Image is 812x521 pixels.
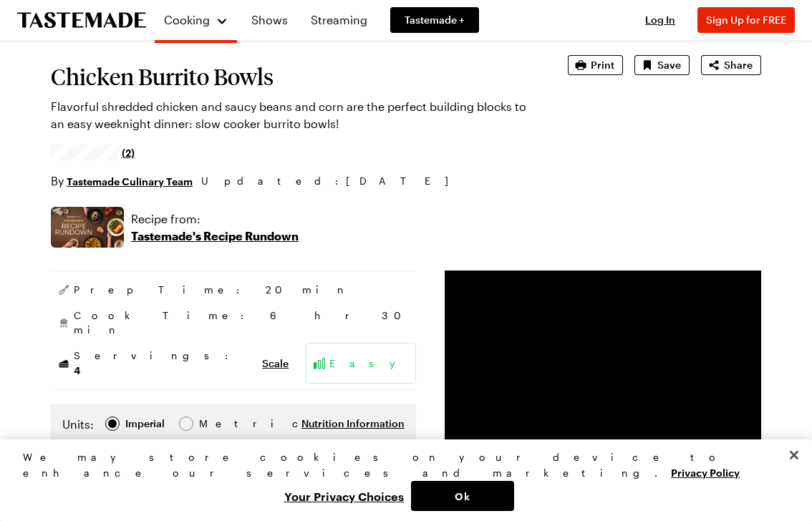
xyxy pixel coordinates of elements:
[51,147,135,158] a: 5/5 stars from 2 reviews
[74,308,410,337] span: Cook Time: 6 hr 30 min
[131,228,299,245] p: Tastemade's Recipe Rundown
[405,13,465,27] span: Tastemade +
[724,58,753,72] span: Share
[131,210,299,245] a: Recipe from:Tastemade's Recipe Rundown
[74,363,80,376] span: 4
[74,283,349,297] span: Prep Time: 20 min
[411,481,514,511] button: Ok
[671,465,740,479] a: More information about your privacy, opens in a new tab
[568,55,623,75] button: Print
[301,417,405,431] button: Nutrition Information
[701,55,761,75] button: Share
[51,172,193,190] p: By
[645,14,675,26] span: Log In
[125,416,166,432] span: Imperial
[131,210,299,228] p: Recipe from:
[201,173,463,189] span: Updated : [DATE]
[62,416,229,436] div: Imperial Metric
[632,13,689,27] button: Log In
[657,58,681,72] span: Save
[390,7,479,33] a: Tastemade +
[262,356,289,371] button: Scale
[591,58,614,72] span: Print
[125,416,165,432] div: Imperial
[164,13,210,26] span: Cooking
[74,349,255,378] span: Servings:
[706,14,786,26] span: Sign Up for FREE
[277,481,411,511] button: Your Privacy Choices
[23,449,777,481] div: We may store cookies on your device to enhance our services and marketing.
[51,98,528,132] p: Flavorful shredded chicken and saucy beans and corn are the perfect building blocks to an easy we...
[122,145,135,160] span: (2)
[329,356,410,371] span: Easy
[23,449,777,511] div: Privacy
[778,439,810,471] button: Close
[199,416,229,432] div: Metric
[17,12,146,29] a: To Tastemade Home Page
[697,7,795,33] button: Sign Up for FREE
[51,207,124,248] img: Show where recipe is used
[199,416,231,432] span: Metric
[67,173,193,189] a: Tastemade Culinary Team
[62,416,94,433] label: Units:
[163,6,228,34] button: Cooking
[634,55,690,75] button: Save recipe
[51,64,528,89] h1: Chicken Burrito Bowls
